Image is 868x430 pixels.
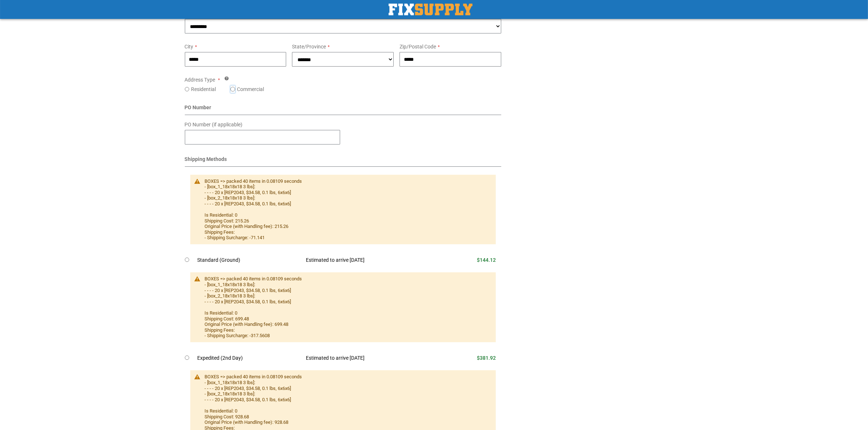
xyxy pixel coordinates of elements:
label: Residential [191,86,216,93]
span: State/Province [292,44,326,50]
td: Expedited (2nd Day) [198,350,301,366]
div: BOXES => packed 40 items in 0.08109 seconds - [box_1_18x18x18 3 lbs]: - - - - 20 x [REP2043, $34.... [205,178,489,241]
span: $381.92 [477,355,496,361]
div: PO Number [185,104,502,115]
td: Standard (Ground) [198,252,301,268]
span: $144.12 [477,257,496,263]
td: Estimated to arrive [DATE] [300,252,441,268]
div: Shipping Methods [185,155,502,167]
span: PO Number (if applicable) [185,122,243,127]
span: City [185,44,194,50]
td: Estimated to arrive [DATE] [300,350,441,366]
div: BOXES => packed 40 items in 0.08109 seconds - [box_1_18x18x18 3 lbs]: - - - - 20 x [REP2043, $34.... [205,276,489,339]
span: Address Type [185,77,215,83]
span: Zip/Postal Code [400,44,436,50]
label: Commercial [237,86,264,93]
a: store logo [389,4,472,15]
img: Fix Industrial Supply [389,4,472,15]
